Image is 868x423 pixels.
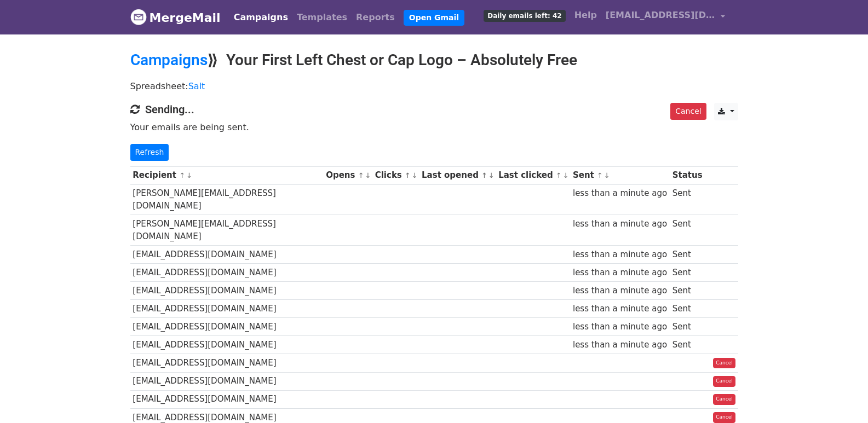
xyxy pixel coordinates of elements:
[713,394,735,405] a: Cancel
[130,184,324,215] td: [PERSON_NAME][EMAIL_ADDRESS][DOMAIN_NAME]
[813,370,868,423] iframe: Chat Widget
[670,215,705,246] td: Sent
[670,103,706,120] a: Cancel
[670,300,705,318] td: Sent
[352,7,399,28] a: Reports
[323,166,372,184] th: Opens
[713,412,735,423] a: Cancel
[670,336,705,354] td: Sent
[570,166,670,184] th: Sent
[670,166,705,184] th: Status
[130,263,324,281] td: [EMAIL_ADDRESS][DOMAIN_NAME]
[130,318,324,336] td: [EMAIL_ADDRESS][DOMAIN_NAME]
[670,318,705,336] td: Sent
[405,171,411,179] a: ↑
[670,263,705,281] td: Sent
[372,166,419,184] th: Clicks
[130,282,324,300] td: [EMAIL_ADDRESS][DOMAIN_NAME]
[130,245,324,263] td: [EMAIL_ADDRESS][DOMAIN_NAME]
[358,171,364,179] a: ↑
[365,171,371,179] a: ↓
[481,171,487,179] a: ↑
[130,372,324,390] td: [EMAIL_ADDRESS][DOMAIN_NAME]
[670,184,705,215] td: Sent
[419,166,496,184] th: Last opened
[404,10,464,26] a: Open Gmail
[563,171,569,179] a: ↓
[573,339,667,351] div: less than a minute ago
[496,166,570,184] th: Last clicked
[573,303,667,315] div: less than a minute ago
[601,4,729,30] a: [EMAIL_ADDRESS][DOMAIN_NAME]
[130,336,324,354] td: [EMAIL_ADDRESS][DOMAIN_NAME]
[573,321,667,333] div: less than a minute ago
[186,171,192,179] a: ↓
[412,171,418,179] a: ↓
[573,266,667,279] div: less than a minute ago
[713,358,735,369] a: Cancel
[606,9,715,22] span: [EMAIL_ADDRESS][DOMAIN_NAME]
[573,218,667,230] div: less than a minute ago
[604,171,610,179] a: ↓
[130,390,324,408] td: [EMAIL_ADDRESS][DOMAIN_NAME]
[130,166,324,184] th: Recipient
[573,187,667,200] div: less than a minute ago
[670,282,705,300] td: Sent
[229,7,292,28] a: Campaigns
[188,81,205,91] a: Salt
[488,171,495,179] a: ↓
[573,285,667,297] div: less than a minute ago
[130,9,147,25] img: MergeMail logo
[130,103,738,116] h4: Sending...
[713,376,735,387] a: Cancel
[130,144,169,161] a: Refresh
[570,4,601,26] a: Help
[573,248,667,261] div: less than a minute ago
[130,354,324,372] td: [EMAIL_ADDRESS][DOMAIN_NAME]
[479,4,570,26] a: Daily emails left: 42
[130,80,738,92] p: Spreadsheet:
[670,245,705,263] td: Sent
[484,10,565,22] span: Daily emails left: 42
[130,51,738,69] h2: ⟫ Your First Left Chest or Cap Logo – Absolutely Free
[597,171,603,179] a: ↑
[130,300,324,318] td: [EMAIL_ADDRESS][DOMAIN_NAME]
[130,215,324,246] td: [PERSON_NAME][EMAIL_ADDRESS][DOMAIN_NAME]
[130,121,738,133] p: Your emails are being sent.
[130,6,221,29] a: MergeMail
[130,51,208,69] a: Campaigns
[292,7,352,28] a: Templates
[179,171,185,179] a: ↑
[556,171,562,179] a: ↑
